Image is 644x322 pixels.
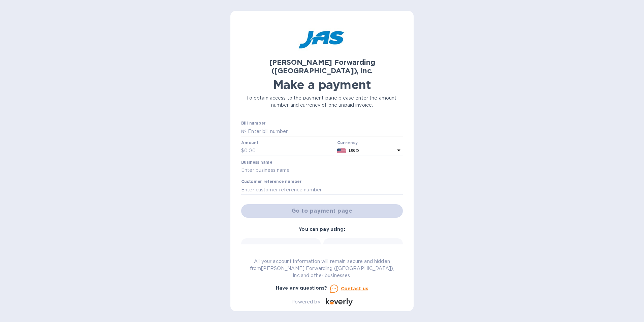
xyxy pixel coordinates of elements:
p: To obtain access to the payment page please enter the amount, number and currency of one unpaid i... [241,95,403,109]
p: Powered by [291,298,320,305]
b: USD [349,148,359,153]
p: $ [241,147,244,154]
b: [PERSON_NAME] Forwarding ([GEOGRAPHIC_DATA]), Inc. [269,58,375,75]
b: You can pay using: [299,226,345,232]
b: Currency [337,140,358,145]
b: Have any questions? [276,285,327,291]
input: Enter business name [241,165,403,176]
label: Amount [241,141,258,145]
u: Contact us [341,286,368,291]
img: USD [337,149,346,153]
input: 0.00 [244,146,334,156]
label: Business name [241,160,272,164]
p: All your account information will remain secure and hidden from [PERSON_NAME] Forwarding ([GEOGRA... [241,258,403,279]
input: Enter bill number [247,126,403,136]
p: № [241,128,247,135]
label: Bill number [241,122,265,126]
h1: Make a payment [241,78,403,92]
input: Enter customer reference number [241,185,403,195]
label: Customer reference number [241,180,301,184]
